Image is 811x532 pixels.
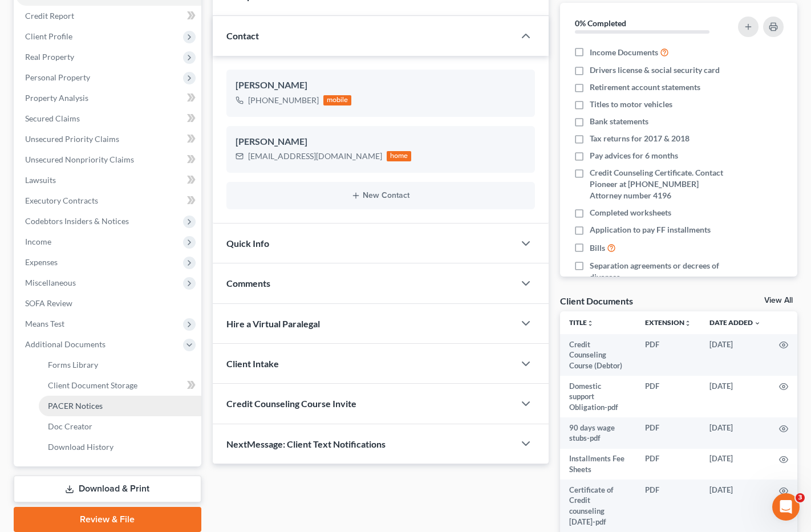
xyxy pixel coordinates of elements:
[16,88,201,108] a: Property Analysis
[16,6,201,26] a: Credit Report
[25,278,76,287] span: Miscellaneous
[16,190,201,211] a: Executory Contracts
[590,64,720,76] span: Drivers license & social security card
[16,149,201,170] a: Unsecured Nonpriority Claims
[226,438,386,449] span: NextMessage: Client Text Notifications
[560,376,636,417] td: Domestic support Obligation-pdf
[560,334,636,376] td: Credit Counseling Course (Debtor)
[16,129,201,149] a: Unsecured Priority Claims
[590,99,672,110] span: Titles to motor vehicles
[587,320,594,327] i: unfold_more
[25,339,106,349] span: Additional Documents
[226,398,356,409] span: Credit Counseling Course Invite
[25,155,134,164] span: Unsecured Nonpriority Claims
[39,437,201,457] a: Download History
[590,47,658,58] span: Income Documents
[590,167,728,201] span: Credit Counseling Certificate. Contact Pioneer at [PHONE_NUMBER] Attorney number 4196
[709,318,761,327] a: Date Added expand_more
[387,151,412,161] div: home
[39,396,201,416] a: PACER Notices
[25,72,90,82] span: Personal Property
[590,242,605,254] span: Bills
[636,449,700,480] td: PDF
[16,170,201,190] a: Lawsuits
[226,358,279,369] span: Client Intake
[700,376,770,417] td: [DATE]
[25,11,74,21] span: Credit Report
[25,113,80,123] span: Secured Claims
[226,278,270,289] span: Comments
[590,224,711,235] span: Application to pay FF installments
[14,476,201,502] a: Download & Print
[590,116,648,127] span: Bank statements
[226,30,259,41] span: Contact
[560,417,636,449] td: 90 days wage stubs-pdf
[560,295,633,307] div: Client Documents
[16,293,201,314] a: SOFA Review
[700,417,770,449] td: [DATE]
[772,493,800,521] iframe: Intercom live chat
[590,133,690,144] span: Tax returns for 2017 & 2018
[700,334,770,376] td: [DATE]
[39,375,201,396] a: Client Document Storage
[684,320,691,327] i: unfold_more
[590,82,700,93] span: Retirement account statements
[25,175,56,185] span: Lawsuits
[25,319,64,328] span: Means Test
[796,493,805,502] span: 3
[560,449,636,480] td: Installments Fee Sheets
[236,135,526,149] div: [PERSON_NAME]
[39,416,201,437] a: Doc Creator
[226,318,320,329] span: Hire a Virtual Paralegal
[700,480,770,532] td: [DATE]
[25,257,58,267] span: Expenses
[25,31,72,41] span: Client Profile
[39,355,201,375] a: Forms Library
[25,196,98,205] span: Executory Contracts
[754,320,761,327] i: expand_more
[236,191,526,200] button: New Contact
[248,151,382,162] div: [EMAIL_ADDRESS][DOMAIN_NAME]
[25,216,129,226] span: Codebtors Insiders & Notices
[590,207,671,218] span: Completed worksheets
[48,360,98,369] span: Forms Library
[48,442,113,452] span: Download History
[25,52,74,62] span: Real Property
[14,507,201,532] a: Review & File
[575,18,626,28] strong: 0% Completed
[25,134,119,144] span: Unsecured Priority Claims
[636,376,700,417] td: PDF
[25,237,51,246] span: Income
[764,297,793,304] a: View All
[48,380,137,390] span: Client Document Storage
[569,318,594,327] a: Titleunfold_more
[590,150,678,161] span: Pay advices for 6 months
[323,95,352,105] div: mobile
[236,79,526,92] div: [PERSON_NAME]
[636,334,700,376] td: PDF
[226,238,269,249] span: Quick Info
[248,95,319,106] div: [PHONE_NUMBER]
[636,417,700,449] td: PDF
[636,480,700,532] td: PDF
[645,318,691,327] a: Extensionunfold_more
[590,260,728,283] span: Separation agreements or decrees of divorces
[25,298,72,308] span: SOFA Review
[560,480,636,532] td: Certificate of Credit counseling [DATE]-pdf
[48,401,103,411] span: PACER Notices
[700,449,770,480] td: [DATE]
[48,421,92,431] span: Doc Creator
[16,108,201,129] a: Secured Claims
[25,93,88,103] span: Property Analysis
